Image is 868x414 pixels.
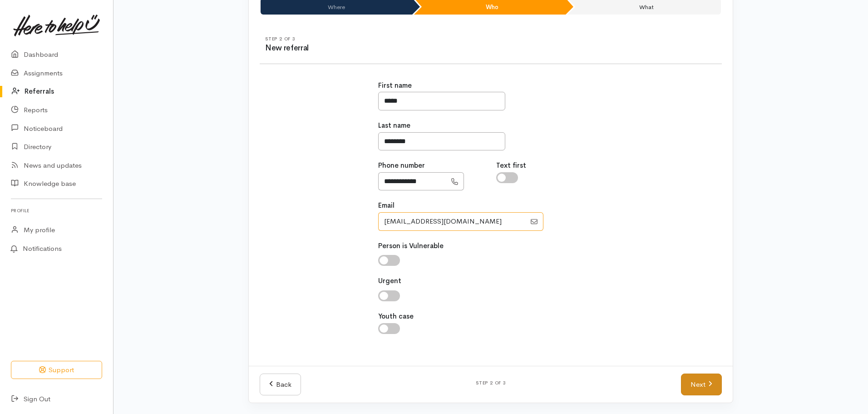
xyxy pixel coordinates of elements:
a: Back [260,374,301,396]
h6: Step 2 of 3 [312,380,670,385]
label: Person is Vulnerable [378,241,444,251]
label: Last name [378,120,410,131]
label: Phone number [378,160,425,171]
label: First name [378,80,412,91]
label: Email [378,200,395,211]
h6: Profile [11,205,102,217]
h6: Step 2 of 3 [265,36,491,41]
label: Youth case [378,311,414,322]
button: Support [11,361,102,379]
label: Text first [496,160,526,171]
label: Urgent [378,276,401,286]
a: Next [681,374,722,396]
h3: New referral [265,44,491,53]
